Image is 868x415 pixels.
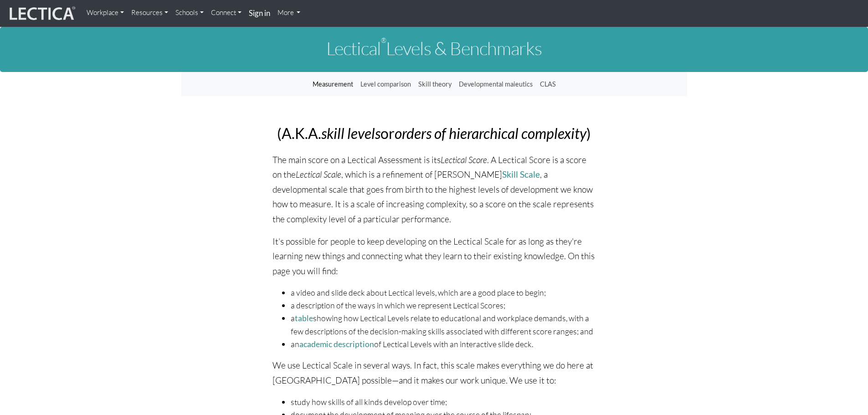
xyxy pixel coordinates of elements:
[299,339,374,349] a: academic description
[207,4,245,22] a: Connect
[274,4,304,22] a: More
[357,76,415,93] a: Level comparison
[536,76,560,93] a: CLAS
[415,76,455,93] a: Skill theory
[441,154,487,165] i: Lectical Score
[502,169,540,179] a: Skill Scale
[249,8,270,18] strong: Sign in
[291,338,596,351] li: an of Lectical Levels with an interactive slide deck.
[321,124,380,142] i: skill levels
[296,169,341,180] i: Lectical Scale
[181,38,687,58] h1: Lectical Levels & Benchmarks
[245,4,274,23] a: Sign in
[291,395,596,408] li: study how skills of all kinds develop over time;
[309,76,357,93] a: Measurement
[272,358,596,388] p: We use Lectical Scale in several ways. In fact, this scale makes everything we do here at [GEOGRA...
[291,286,596,299] li: a video and slide deck about Lectical levels, which are a good place to begin;
[455,76,536,93] a: Developmental maieutics
[172,4,207,22] a: Schools
[83,4,128,22] a: Workplace
[291,299,596,312] li: a description of the ways in which we represent Lectical Scores;
[295,313,313,323] a: table
[128,4,172,22] a: Resources
[395,124,586,142] i: orders of hierarchical complexity
[272,153,596,227] p: The main score on a Lectical Assessment is its . A Lectical Score is a score on the , which is a ...
[7,5,76,22] img: lecticalive
[381,36,386,45] sup: ®
[272,234,596,279] p: It's possible for people to keep developing on the Lectical Scale for as long as they're learning...
[272,125,596,141] h2: (A.K.A. or )
[291,312,596,338] li: a showing how Lectical Levels relate to educational and workplace demands, with a few description...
